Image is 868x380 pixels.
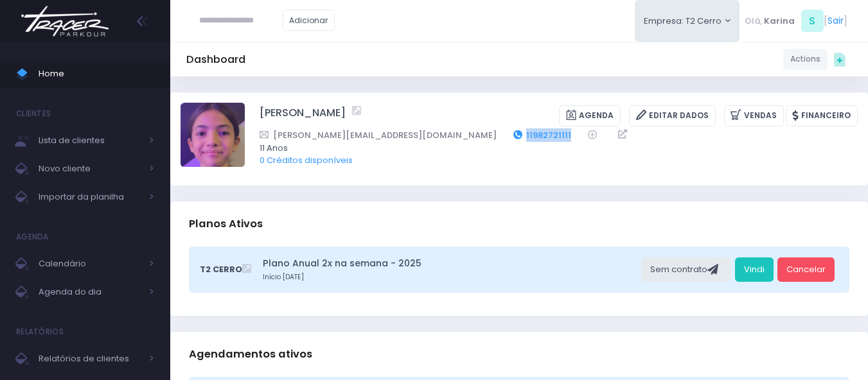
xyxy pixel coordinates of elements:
[801,10,824,32] span: S
[39,132,141,149] span: Lista de clientes
[260,128,497,142] a: [PERSON_NAME][EMAIL_ADDRESS][DOMAIN_NAME]
[189,205,263,242] h3: Planos Ativos
[39,255,141,272] span: Calendário
[559,105,621,126] a: Agenda
[783,49,828,70] a: Actions
[39,160,141,177] span: Novo cliente
[283,10,335,31] a: Adicionar
[629,105,716,126] a: Editar Dados
[263,257,637,270] a: Plano Anual 2x na semana - 2025
[828,14,844,28] a: Sair
[260,154,353,166] a: 0 Créditos disponíveis
[263,272,637,282] small: Início [DATE]
[777,257,835,282] a: Cancelar
[39,350,141,367] span: Relatórios de clientes
[260,105,346,126] a: [PERSON_NAME]
[786,105,858,126] a: Financeiro
[740,6,852,35] div: [ ]
[641,257,731,282] div: Sem contrato
[764,15,795,28] span: Karina
[39,189,141,205] span: Importar da planilha
[189,336,312,372] h3: Agendamentos ativos
[16,224,49,250] h4: Agenda
[513,128,572,142] a: 11982721111
[200,263,242,276] span: T2 Cerro
[724,105,784,126] a: Vendas
[745,15,762,28] span: Olá,
[39,65,154,82] span: Home
[735,257,774,282] a: Vindi
[16,101,51,126] h4: Clientes
[260,142,841,155] span: 11 Anos
[186,53,245,66] h5: Dashboard
[181,103,245,167] img: Bárbara Duarte
[16,319,64,345] h4: Relatórios
[39,284,141,300] span: Agenda do dia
